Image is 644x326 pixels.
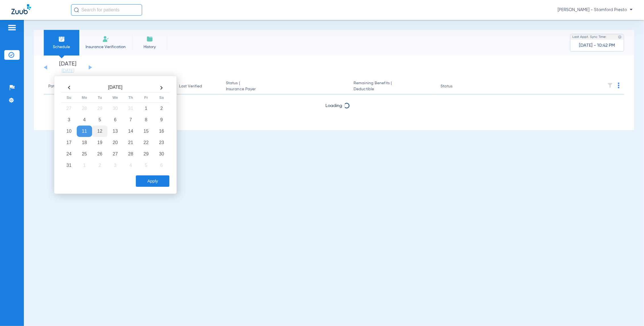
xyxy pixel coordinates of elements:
[436,79,475,95] th: Status
[71,4,142,16] input: Search for patients
[74,7,79,13] img: Search Icon
[136,175,169,187] button: Apply
[579,43,615,48] span: [DATE] - 10:42 PM
[77,83,154,93] th: [DATE]
[58,36,65,42] img: Schedule
[179,83,217,89] div: Last Verified
[221,79,349,95] th: Status |
[607,83,613,88] img: filter.svg
[136,44,163,50] span: History
[48,44,75,50] span: Schedule
[11,4,31,14] img: Zuub Logo
[102,36,109,42] img: Manual Insurance Verification
[326,104,342,108] span: Loading
[179,83,202,89] div: Last Verified
[226,86,344,92] span: Insurance Payer
[7,24,16,31] img: hamburger-icon
[48,83,73,89] div: Patient Name
[354,86,431,92] span: Deductible
[558,7,633,13] span: [PERSON_NAME] - Stamford Presto
[146,36,153,42] img: History
[618,35,622,39] img: last sync help info
[326,119,342,123] span: Loading
[618,83,620,88] img: group-dot-blue.svg
[51,68,85,74] a: [DATE]
[572,34,606,40] span: Last Appt. Sync Time:
[84,44,128,50] span: Insurance Verification
[51,61,85,74] li: [DATE]
[349,79,436,95] th: Remaining Benefits |
[616,299,644,326] iframe: Chat Widget
[48,83,96,89] div: Patient Name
